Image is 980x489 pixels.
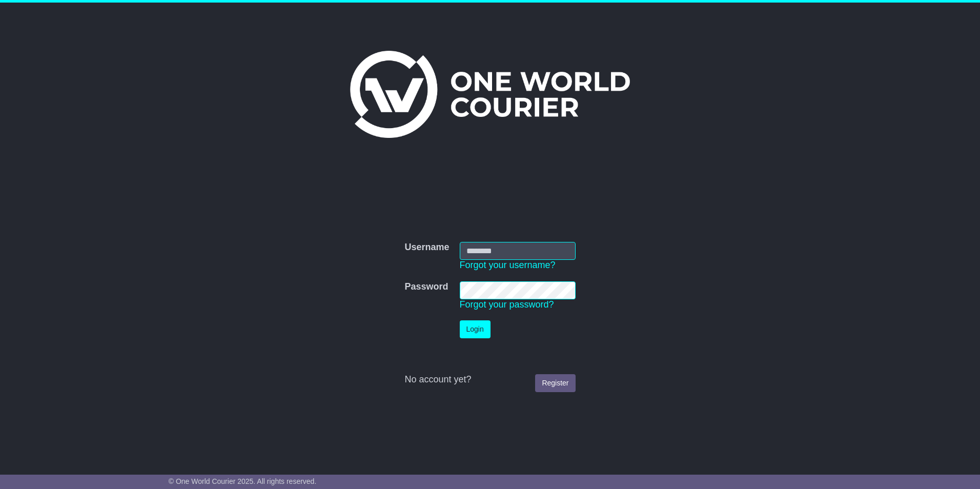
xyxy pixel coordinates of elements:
label: Username [404,242,449,253]
button: Login [460,320,491,338]
a: Forgot your password? [460,299,554,310]
a: Forgot your username? [460,260,556,270]
a: Register [535,374,575,392]
img: One World [350,51,630,138]
label: Password [404,281,448,293]
span: © One World Courier 2025. All rights reserved. [169,477,317,485]
div: No account yet? [404,374,575,385]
